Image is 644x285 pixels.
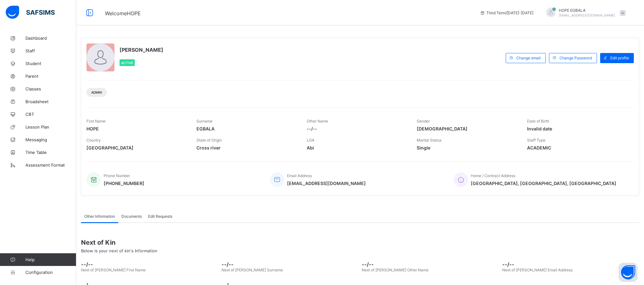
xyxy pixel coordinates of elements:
[307,145,407,150] span: Abi
[25,99,76,104] span: Broadsheet
[527,145,627,150] span: ACADEMIC
[559,8,615,13] span: HOPE EGBALA
[287,173,312,178] span: Email Address
[25,86,76,91] span: Classes
[25,137,76,142] span: Messaging
[516,56,541,60] span: Change email
[287,181,366,186] span: [EMAIL_ADDRESS][DOMAIN_NAME]
[91,90,102,94] span: Admin
[104,181,144,186] span: [PHONE_NUMBER]
[81,268,146,272] span: Next of [PERSON_NAME] First Name
[25,74,76,79] span: Parent
[25,112,76,117] span: CBT
[307,119,328,123] span: Other Name
[559,13,615,17] span: [EMAIL_ADDRESS][DOMAIN_NAME]
[81,248,157,253] span: Below is your next of kin's Information
[480,10,533,15] span: session/term information
[417,138,442,142] span: Marital Status
[121,61,133,65] span: Active
[25,61,76,66] span: Student
[417,145,517,150] span: Single
[25,270,76,275] span: Configuration
[25,36,76,41] span: Dashboard
[619,263,638,282] button: Open asap
[84,214,115,219] span: Other Information
[81,261,218,268] span: --/--
[120,47,163,53] span: [PERSON_NAME]
[196,119,212,123] span: Surname
[471,173,515,178] span: Home / Contract Address
[502,261,640,268] span: --/--
[86,119,106,123] span: First Name
[81,239,639,246] span: Next of Kin
[307,138,314,142] span: LGA
[527,119,549,123] span: Date of Birth
[502,268,572,272] span: Next of [PERSON_NAME] Email Address
[86,138,101,142] span: Country
[6,6,55,19] img: safsims
[307,126,407,131] span: --/--
[25,257,76,262] span: Help
[104,173,130,178] span: Phone Number
[86,145,187,150] span: [GEOGRAPHIC_DATA]
[610,56,629,60] span: Edit profile
[25,162,76,168] span: Assessment Format
[196,138,222,142] span: State of Origin
[222,261,359,268] span: --/--
[417,126,517,131] span: [DEMOGRAPHIC_DATA]
[121,214,142,219] span: Documents
[362,268,428,272] span: Next of [PERSON_NAME] Other Name
[25,48,76,53] span: Staff
[417,119,430,123] span: Gender
[540,8,629,18] div: HOPEEGBALA
[362,261,499,268] span: --/--
[527,126,627,131] span: Invalid date
[86,126,187,131] span: HOPE
[471,181,616,186] span: [GEOGRAPHIC_DATA], [GEOGRAPHIC_DATA], [GEOGRAPHIC_DATA]
[25,124,76,129] span: Lesson Plan
[196,126,297,131] span: EGBALA
[105,10,141,17] span: Welcome HOPE
[527,138,545,142] span: Staff Type
[148,214,172,219] span: Edit Requests
[196,145,297,150] span: Cross river
[559,56,592,60] span: Change Password
[222,268,283,272] span: Next of [PERSON_NAME] Surname
[25,150,76,155] span: Time Table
